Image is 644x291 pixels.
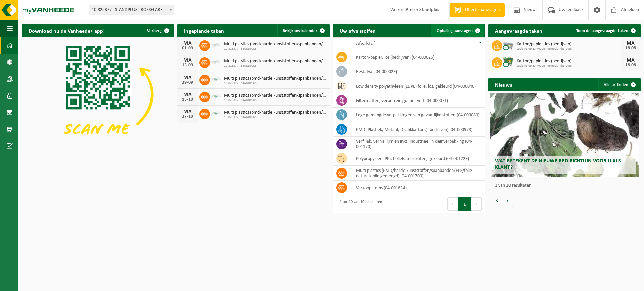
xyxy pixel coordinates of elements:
span: 10-825377 - STANDPLUS [224,98,326,102]
td: low density polyethyleen (LDPE) folie, los, gekleurd (04-000040) [351,79,485,93]
span: Multi plastics (pmd/harde kunststoffen/spanbanden/eps/folie naturel/folie gemeng... [224,110,326,115]
td: verkoop items (04-001834) [351,181,485,195]
h2: Aangevraagde taken [488,24,549,37]
img: WB-2500-CU [502,39,514,51]
h2: Download nu de Vanheede+ app! [22,24,111,37]
div: 15-09 [181,63,194,68]
td: karton/papier, los (bedrijven) (04-000026) [351,50,485,64]
td: multi plastics (PMD/harde kunststoffen/spanbanden/EPS/folie naturel/folie gemengd) (04-001700) [351,166,485,181]
span: Multi plastics (pmd/harde kunststoffen/spanbanden/eps/folie naturel/folie gemeng... [224,59,326,64]
button: Previous [447,197,458,211]
span: Bekijk uw kalender [283,29,317,33]
div: 1 tot 10 van 10 resultaten [336,197,382,211]
td: restafval (04-000029) [351,64,485,79]
span: 10-825377 - STANDPLUS [224,47,326,51]
span: Verberg [147,29,162,33]
strong: Atelier Standplus [406,7,439,12]
img: LP-SK-00500-LPE-16 [210,39,221,51]
button: 1 [458,197,471,211]
span: Lediging op aanvraag - op geplande route [517,64,621,68]
img: LP-SK-00500-LPE-16 [210,91,221,102]
div: 18-08 [624,63,637,68]
span: Multi plastics (pmd/harde kunststoffen/spanbanden/eps/folie naturel/folie gemeng... [224,76,326,81]
a: Wat betekent de nieuwe RED-richtlijn voor u als klant? [490,93,639,177]
h2: Uw afvalstoffen [333,24,382,37]
img: Download de VHEPlus App [22,37,174,151]
td: PMD (Plastiek, Metaal, Drankkartons) (bedrijven) (04-000978) [351,122,485,137]
button: Next [471,197,482,211]
span: 10-825377 - STANDPLUS - ROESELARE [89,5,174,15]
td: lege gemengde verpakkingen van gevaarlijke stoffen (04-000080) [351,108,485,122]
div: MA [181,75,194,80]
span: 10-825377 - STANDPLUS [224,81,326,85]
img: LP-SK-00500-LPE-16 [210,56,221,68]
span: Wat betekent de nieuwe RED-richtlijn voor u als klant? [495,158,621,170]
span: 10-825377 - STANDPLUS - ROESELARE [89,5,174,15]
a: Ophaling aanvragen [431,24,484,37]
p: 1 van 10 resultaten [495,183,637,188]
span: Ophaling aanvragen [437,29,473,33]
div: MA [181,92,194,97]
div: 18-08 [624,46,637,51]
h2: Nieuws [488,78,519,91]
span: Toon de aangevraagde taken [576,29,628,33]
div: MA [181,109,194,114]
td: filtermatten, verontreinigd met verf (04-000071) [351,93,485,108]
button: Volgende [502,194,513,207]
td: polypropyleen (PP), hollekamerplaten, gekleurd (04-001229) [351,151,485,166]
span: 10-825377 - STANDPLUS [224,115,326,119]
span: Multi plastics (pmd/harde kunststoffen/spanbanden/eps/folie naturel/folie gemeng... [224,42,326,47]
img: WB-0770-CU [502,56,514,68]
span: Karton/papier, los (bedrijven) [517,59,621,64]
div: 27-10 [181,114,194,119]
span: Afvalstof [356,41,375,46]
img: LP-SK-00500-LPE-16 [210,74,221,85]
span: Karton/papier, los (bedrijven) [517,42,621,47]
a: Toon de aangevraagde taken [571,24,640,37]
h2: Ingeplande taken [177,24,231,37]
div: 13-10 [181,97,194,102]
div: 29-09 [181,80,194,85]
td: verf, lak, vernis, lijm en inkt, industrieel in kleinverpakking (04-001170) [351,137,485,151]
span: 10-825377 - STANDPLUS [224,64,326,68]
button: Verberg [142,24,173,37]
a: Alle artikelen [598,78,640,91]
img: LP-SK-00500-LPE-16 [210,108,221,119]
div: MA [624,58,637,63]
div: MA [181,58,194,63]
span: Multi plastics (pmd/harde kunststoffen/spanbanden/eps/folie naturel/folie gemeng... [224,93,326,98]
button: Vorige [492,194,502,207]
a: Offerte aanvragen [449,3,505,17]
a: Bekijk uw kalender [277,24,329,37]
div: MA [181,41,194,46]
div: MA [624,41,637,46]
span: Lediging op aanvraag - op geplande route [517,47,621,51]
span: Offerte aanvragen [463,7,501,13]
div: 01-09 [181,46,194,51]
